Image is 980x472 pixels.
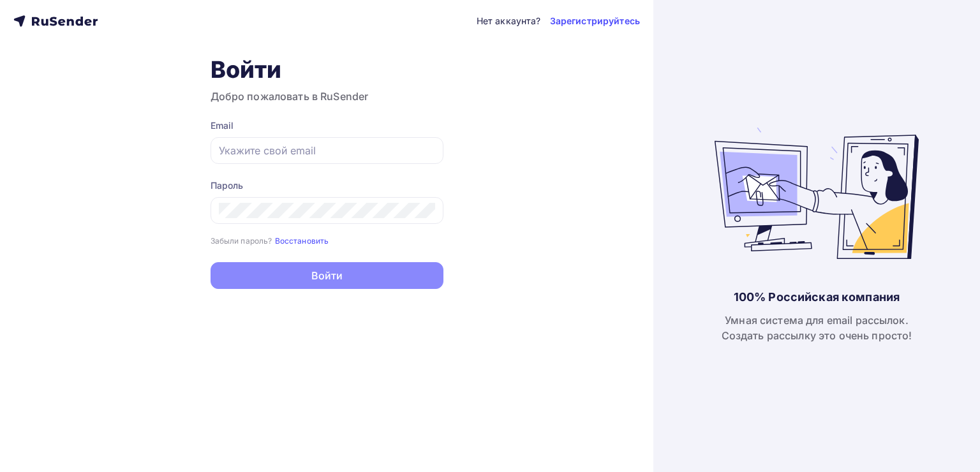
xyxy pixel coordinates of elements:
[211,236,272,246] small: Забыли пароль?
[275,235,329,246] a: Восстановить
[275,236,329,246] small: Восстановить
[734,290,900,305] div: 100% Российская компания
[477,15,541,27] div: Нет аккаунта?
[219,143,435,158] input: Укажите свой email
[211,119,443,132] div: Email
[722,313,912,343] div: Умная система для email рассылок. Создать рассылку это очень просто!
[211,262,443,289] button: Войти
[211,55,443,84] h1: Войти
[211,89,443,104] h3: Добро пожаловать в RuSender
[550,15,640,27] a: Зарегистрируйтесь
[211,179,443,192] div: Пароль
